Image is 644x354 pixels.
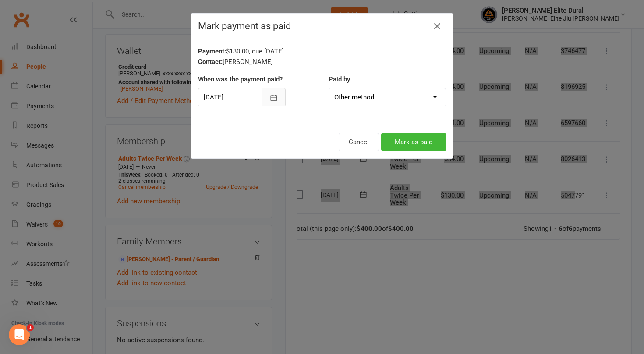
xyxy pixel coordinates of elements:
[198,57,446,67] div: [PERSON_NAME]
[329,74,350,85] label: Paid by
[198,46,446,57] div: $130.00, due [DATE]
[27,324,34,331] span: 1
[198,58,223,66] strong: Contact:
[381,133,446,151] button: Mark as paid
[198,74,283,85] label: When was the payment paid?
[430,19,444,33] button: Close
[9,324,30,345] iframe: Intercom live chat
[198,21,446,32] h4: Mark payment as paid
[198,47,226,55] strong: Payment:
[339,133,379,151] button: Cancel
